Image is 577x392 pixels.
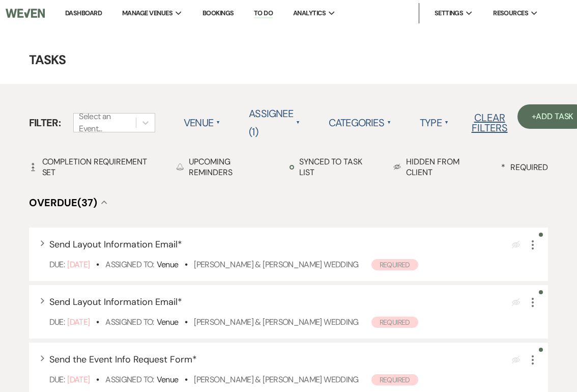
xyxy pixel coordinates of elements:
span: ▲ [296,119,300,127]
span: Due: [49,317,65,327]
a: [PERSON_NAME] & [PERSON_NAME] Wedding [194,374,358,385]
span: Settings [435,8,464,18]
b: • [96,317,99,327]
div: Select an Event... [79,110,135,135]
div: Synced to task list [290,156,379,178]
span: Analytics [293,8,326,18]
span: Send Layout Information Email * [49,296,182,308]
span: Venue [157,317,179,327]
img: Weven Logo [6,3,45,24]
span: [DATE] [67,374,90,385]
span: ▲ [387,119,391,127]
span: Required [371,259,418,270]
button: Clear Filters [461,113,517,133]
button: Send Layout Information Email* [49,297,182,306]
span: Send the Event Info Request Form * [49,353,197,366]
label: Assignee (1) [249,104,300,141]
span: [DATE] [67,259,90,270]
button: Send Layout Information Email* [49,240,182,249]
label: Venue [184,114,220,132]
span: ▲ [216,119,220,127]
button: Send the Event Info Request Form* [49,355,197,364]
b: • [96,374,99,385]
span: Overdue (37) [29,196,97,209]
span: Add Task [536,111,573,122]
span: [DATE] [67,317,90,327]
label: Type [420,114,449,132]
span: Filter: [29,115,61,130]
a: [PERSON_NAME] & [PERSON_NAME] Wedding [194,259,358,270]
b: • [185,317,187,327]
span: Required [371,317,418,328]
a: Dashboard [65,9,102,17]
span: Assigned To: [105,317,154,327]
button: Overdue(37) [29,198,107,208]
span: Resources [493,8,528,18]
div: Hidden from Client [393,156,486,178]
div: Completion Requirement Set [29,156,161,178]
a: To Do [254,9,273,18]
b: • [185,374,187,385]
span: Venue [157,374,179,385]
span: Assigned To: [105,374,154,385]
span: Send Layout Information Email * [49,238,182,250]
span: Required [371,374,418,385]
span: Manage Venues [122,8,172,18]
a: Bookings [203,9,234,17]
span: Due: [49,259,65,270]
span: Due: [49,374,65,385]
label: Categories [329,114,391,132]
span: Venue [157,259,179,270]
span: ▲ [445,119,449,127]
div: Upcoming Reminders [176,156,275,178]
a: [PERSON_NAME] & [PERSON_NAME] Wedding [194,317,358,327]
b: • [185,259,187,270]
b: • [96,259,99,270]
span: Assigned To: [105,259,154,270]
div: Required [501,162,548,173]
